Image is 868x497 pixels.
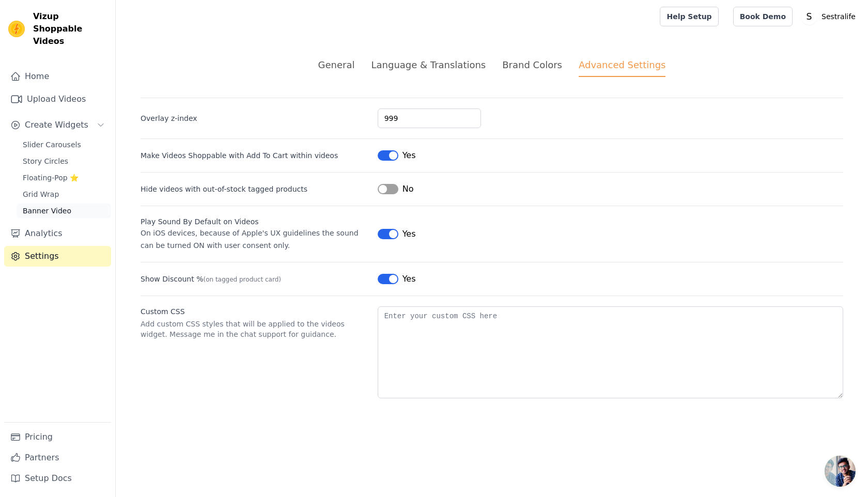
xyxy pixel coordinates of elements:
label: Show Discount % [141,274,369,284]
div: Language & Translations [371,58,486,72]
button: Yes [378,149,416,162]
a: Book Demo [733,7,793,26]
div: Advanced Settings [579,58,665,77]
span: Slider Carousels [23,139,81,150]
a: Grid Wrap [17,187,111,201]
button: Create Widgets [4,115,111,135]
span: No [402,183,414,195]
p: Add custom CSS styles that will be applied to the videos widget. Message me in the chat support f... [141,319,369,339]
a: Banner Video [17,204,111,218]
a: Story Circles [17,154,111,168]
span: Vizup Shoppable Videos [33,10,107,48]
a: Slider Carousels [17,137,111,152]
label: Custom CSS [141,306,369,317]
span: Floating-Pop ⭐ [23,173,79,183]
span: Banner Video [23,206,71,216]
a: Analytics [4,223,111,244]
a: Help Setup [660,7,718,26]
button: Yes [378,228,416,240]
div: Brand Colors [502,58,562,72]
a: Settings [4,246,111,267]
a: Floating-Pop ⭐ [17,170,111,185]
span: Grid Wrap [23,189,59,199]
button: No [378,183,414,195]
a: Partners [4,447,111,468]
a: Setup Docs [4,468,111,489]
span: Yes [402,149,416,162]
div: Open chat [825,456,856,487]
button: S Sestralife [801,7,860,26]
span: (on tagged product card) [203,276,281,283]
label: Overlay z-index [141,113,369,123]
p: Sestralife [817,7,860,26]
a: Home [4,66,111,87]
span: Yes [402,273,416,285]
span: On iOS devices, because of Apple's UX guidelines the sound can be turned ON with user consent only. [141,229,359,250]
text: S [807,11,812,22]
label: Hide videos with out-of-stock tagged products [141,184,369,194]
div: Play Sound By Default on Videos [141,216,369,227]
img: Vizup [8,21,25,37]
span: Yes [402,228,416,240]
button: Yes [378,273,416,285]
span: Story Circles [23,156,68,166]
label: Make Videos Shoppable with Add To Cart within videos [141,150,338,161]
a: Pricing [4,427,111,447]
span: Create Widgets [25,119,88,131]
a: Upload Videos [4,89,111,110]
div: General [318,58,355,72]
